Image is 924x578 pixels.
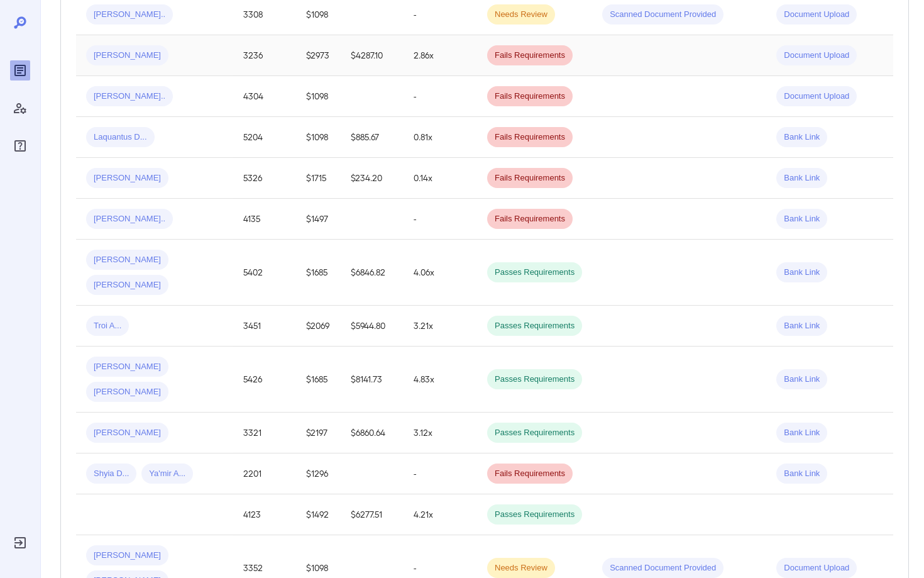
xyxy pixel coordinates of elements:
td: 5326 [233,158,296,199]
span: Bank Link [776,267,827,279]
td: $8141.73 [341,347,404,413]
td: $1497 [296,199,341,240]
span: [PERSON_NAME] [86,361,168,373]
span: Bank Link [776,374,827,386]
div: Log Out [10,533,30,553]
span: [PERSON_NAME].. [86,9,173,21]
td: $2197 [296,413,341,453]
td: 2.86x [404,35,477,76]
td: $1296 [296,453,341,494]
td: $1685 [296,347,341,413]
span: Needs Review [487,9,555,21]
td: 4.21x [404,494,477,535]
td: 4135 [233,199,296,240]
span: Bank Link [776,213,827,225]
td: $1098 [296,76,341,117]
td: $1098 [296,117,341,158]
span: [PERSON_NAME].. [86,91,173,103]
span: Fails Requirements [487,172,573,184]
span: Document Upload [776,91,857,103]
td: - [404,199,477,240]
td: $6277.51 [341,494,404,535]
span: Document Upload [776,50,857,62]
td: 4.83x [404,347,477,413]
td: 5402 [233,240,296,306]
span: Bank Link [776,131,827,143]
div: Reports [10,60,30,81]
span: Scanned Document Provided [602,562,723,574]
td: $234.20 [341,158,404,199]
span: Shyia D... [86,468,136,480]
td: 0.14x [404,158,477,199]
td: 5426 [233,347,296,413]
td: 4304 [233,76,296,117]
td: 3.12x [404,413,477,453]
span: Laquantus D... [86,131,155,143]
div: Manage Users [10,98,30,118]
span: Fails Requirements [487,91,573,103]
span: [PERSON_NAME] [86,279,168,291]
td: $1492 [296,494,341,535]
span: [PERSON_NAME] [86,50,168,62]
span: Fails Requirements [487,468,573,480]
td: 4123 [233,494,296,535]
td: $4287.10 [341,35,404,76]
span: Passes Requirements [487,320,582,332]
span: Document Upload [776,9,857,21]
span: Troi A... [86,320,129,332]
td: - [404,453,477,494]
span: [PERSON_NAME] [86,172,168,184]
span: Fails Requirements [487,50,573,62]
span: Fails Requirements [487,213,573,225]
span: Document Upload [776,562,857,574]
td: $1685 [296,240,341,306]
span: [PERSON_NAME] [86,427,168,439]
span: Bank Link [776,172,827,184]
span: Scanned Document Provided [602,9,723,21]
td: - [404,76,477,117]
span: Ya'mir A... [141,468,193,480]
span: [PERSON_NAME] [86,254,168,266]
span: Passes Requirements [487,374,582,386]
td: $5944.80 [341,306,404,347]
span: Bank Link [776,427,827,439]
td: 3451 [233,306,296,347]
span: [PERSON_NAME].. [86,213,173,225]
span: Fails Requirements [487,131,573,143]
td: 3321 [233,413,296,453]
td: 5204 [233,117,296,158]
span: Passes Requirements [487,509,582,521]
td: $6860.64 [341,413,404,453]
span: Bank Link [776,468,827,480]
td: 3236 [233,35,296,76]
span: Bank Link [776,320,827,332]
td: $6846.82 [341,240,404,306]
td: $1715 [296,158,341,199]
td: $2973 [296,35,341,76]
span: Passes Requirements [487,427,582,439]
span: [PERSON_NAME] [86,550,168,562]
td: 0.81x [404,117,477,158]
td: $885.67 [341,117,404,158]
span: Passes Requirements [487,267,582,279]
span: [PERSON_NAME] [86,386,168,398]
td: $2069 [296,306,341,347]
span: Needs Review [487,562,555,574]
td: 3.21x [404,306,477,347]
div: FAQ [10,136,30,156]
td: 2201 [233,453,296,494]
td: 4.06x [404,240,477,306]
